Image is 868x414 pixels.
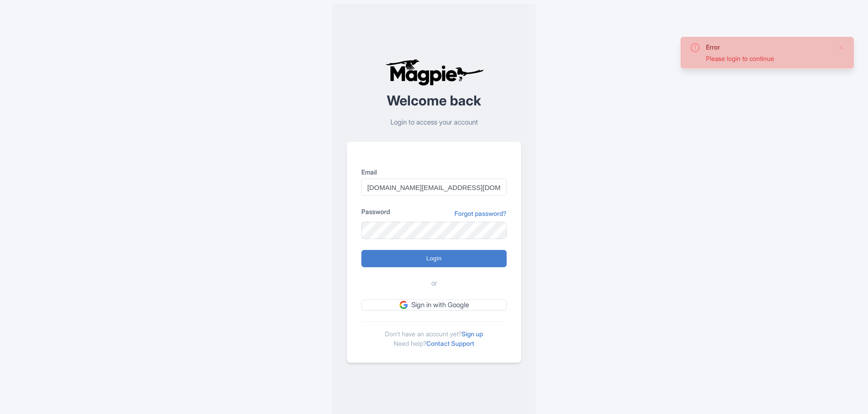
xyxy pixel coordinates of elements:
p: Login to access your account [347,117,521,128]
a: Forgot password? [454,209,507,218]
div: Don't have an account yet? Need help? [361,321,507,348]
img: google.svg [399,301,408,309]
label: Email [361,167,507,177]
div: Error [706,42,830,52]
input: you@example.com [361,179,507,196]
a: Sign up [462,330,483,338]
a: Contact Support [426,339,474,347]
h2: Welcome back [347,93,521,108]
input: Login [361,250,507,267]
label: Password [361,207,390,216]
a: Sign in with Google [361,299,507,311]
span: or [431,278,437,289]
img: logo-ab69f6fb50320c5b225c76a69d11143b.png [383,59,485,86]
button: Close [838,42,845,53]
div: Please login to continue [706,54,830,63]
